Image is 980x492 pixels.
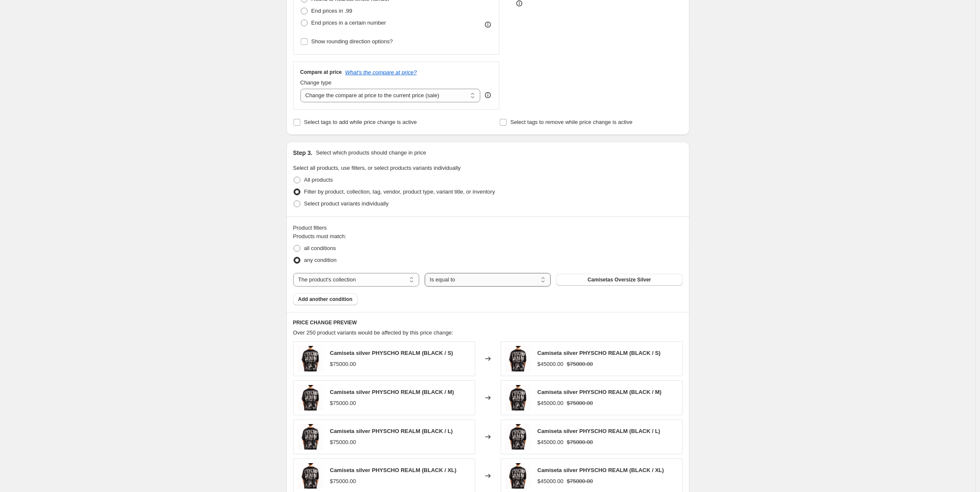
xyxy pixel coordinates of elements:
[567,477,593,486] strike: $75000.00
[538,428,661,434] span: Camiseta silver PHYSCHO REALM (BLACK / L)
[293,165,461,171] span: Select all products, use filters, or select products variants individually
[505,424,531,450] img: DSC04328_80x.jpg
[538,477,563,486] div: $45000.00
[304,245,336,251] span: all conditions
[293,293,358,305] button: Add another condition
[510,119,633,125] span: Select tags to remove while price change is active
[311,38,393,45] span: Show rounding direction options?
[298,463,323,489] img: DSC04328_80x.jpg
[304,257,337,263] span: any condition
[304,200,389,207] span: Select product variants individually
[311,8,353,14] span: End prices in .99
[330,467,456,473] span: Camiseta silver PHYSCHO REALM (BLACK / XL)
[330,477,356,486] div: $75000.00
[330,399,356,408] div: $75000.00
[567,438,593,447] strike: $75000.00
[484,91,492,99] div: help
[330,350,453,356] span: Camiseta silver PHYSCHO REALM (BLACK / S)
[505,346,531,371] img: DSC04328_80x.jpg
[298,385,323,410] img: DSC04328_80x.jpg
[538,389,662,395] span: Camiseta silver PHYSCHO REALM (BLACK / M)
[298,296,353,303] span: Add another condition
[293,329,454,336] span: Over 250 product variants would be affected by this price change:
[293,224,683,232] div: Product filters
[556,274,682,286] button: Camisetas Oversize Silver
[538,467,664,473] span: Camiseta silver PHYSCHO REALM (BLACK / XL)
[330,360,356,368] div: $75000.00
[304,177,333,183] span: All products
[505,385,531,410] img: DSC04328_80x.jpg
[330,438,356,447] div: $75000.00
[316,149,426,157] p: Select which products should change in price
[588,276,651,283] span: Camisetas Oversize Silver
[300,69,342,76] h3: Compare at price
[538,350,661,356] span: Camiseta silver PHYSCHO REALM (BLACK / S)
[505,463,531,489] img: DSC04328_80x.jpg
[293,233,347,239] span: Products must match:
[304,119,417,125] span: Select tags to add while price change is active
[293,319,683,326] h6: PRICE CHANGE PREVIEW
[538,360,563,368] div: $45000.00
[330,428,453,434] span: Camiseta silver PHYSCHO REALM (BLACK / L)
[298,424,323,450] img: DSC04328_80x.jpg
[538,438,563,447] div: $45000.00
[345,69,417,76] button: What's the compare at price?
[567,399,593,408] strike: $75000.00
[311,20,386,26] span: End prices in a certain number
[304,188,495,195] span: Filter by product, collection, tag, vendor, product type, variant title, or inventory
[300,79,332,86] span: Change type
[538,399,563,408] div: $45000.00
[298,346,323,371] img: DSC04328_80x.jpg
[330,389,454,395] span: Camiseta silver PHYSCHO REALM (BLACK / M)
[293,149,313,157] h2: Step 3.
[567,360,593,368] strike: $75000.00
